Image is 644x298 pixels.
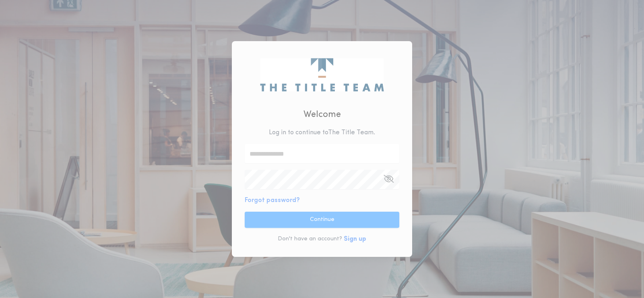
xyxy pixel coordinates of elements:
p: Log in to continue to The Title Team . [269,128,375,138]
img: logo [260,58,384,91]
h2: Welcome [303,108,341,121]
p: Don't have an account? [278,235,342,243]
button: Forgot password? [245,196,300,205]
button: Sign up [344,234,366,244]
button: Continue [245,212,399,228]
